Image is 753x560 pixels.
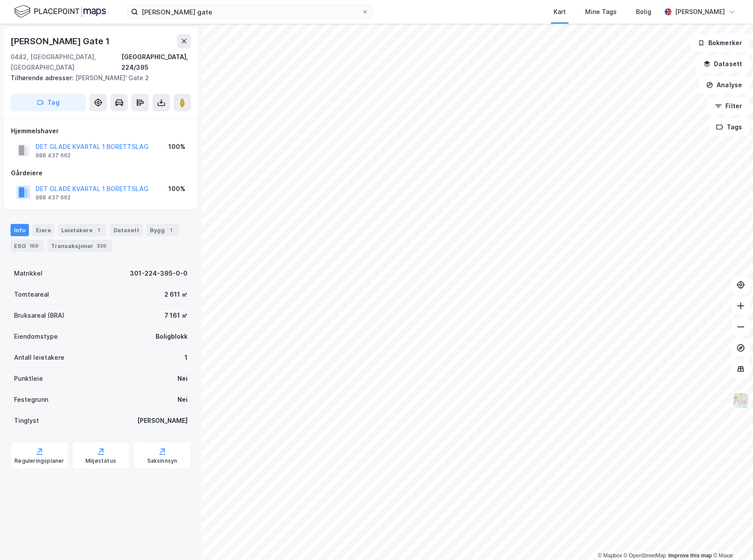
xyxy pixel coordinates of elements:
[14,415,39,426] div: Tinglyst
[147,457,178,464] div: Saksinnsyn
[167,226,175,234] div: 1
[598,553,622,559] a: Mapbox
[14,331,58,342] div: Eiendomstype
[138,5,362,18] input: Søk på adresse, matrikkel, gårdeiere, leietakere eller personer
[11,94,86,111] button: Tag
[14,268,43,279] div: Matrikkel
[585,7,617,17] div: Mine Tags
[11,240,44,252] div: ESG
[709,118,749,136] button: Tags
[732,392,749,409] img: Z
[36,152,71,159] div: 988 437 662
[11,224,29,236] div: Info
[130,268,188,279] div: 301-224-395-0-0
[14,352,64,363] div: Antall leietakere
[36,194,71,201] div: 988 437 662
[11,126,191,136] div: Hjemmelshaver
[164,289,188,300] div: 2 611 ㎡
[11,73,184,83] div: [PERSON_NAME]' Gate 2
[11,74,75,82] span: Tilhørende adresser:
[696,55,749,73] button: Datasett
[14,394,48,405] div: Festegrunn
[11,34,111,48] div: [PERSON_NAME] Gate 1
[58,224,107,236] div: Leietakere
[178,394,188,405] div: Nei
[11,52,121,73] div: 0482, [GEOGRAPHIC_DATA], [GEOGRAPHIC_DATA]
[624,553,666,559] a: OpenStreetMap
[675,7,725,17] div: [PERSON_NAME]
[85,457,116,464] div: Miljøstatus
[709,518,753,560] div: Kontrollprogram for chat
[14,310,64,321] div: Bruksareal (BRA)
[636,7,651,17] div: Bolig
[709,518,753,560] iframe: Chat Widget
[699,76,749,94] button: Analyse
[121,52,191,73] div: [GEOGRAPHIC_DATA], 224/395
[707,97,749,115] button: Filter
[156,331,188,342] div: Boligblokk
[668,553,712,559] a: Improve this map
[14,373,43,384] div: Punktleie
[146,224,179,236] div: Bygg
[11,168,191,178] div: Gårdeiere
[32,224,54,236] div: Eiere
[554,7,566,17] div: Kart
[137,415,188,426] div: [PERSON_NAME]
[164,310,188,321] div: 7 161 ㎡
[14,4,106,19] img: logo.f888ab2527a4732fd821a326f86c7f29.svg
[14,457,64,464] div: Reguleringsplaner
[185,352,188,363] div: 1
[168,142,185,152] div: 100%
[94,226,103,234] div: 1
[14,289,49,300] div: Tomteareal
[690,34,749,52] button: Bokmerker
[110,224,143,236] div: Datasett
[95,241,108,250] div: 326
[28,241,40,250] div: 169
[47,240,112,252] div: Transaksjoner
[168,184,185,194] div: 100%
[178,373,188,384] div: Nei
